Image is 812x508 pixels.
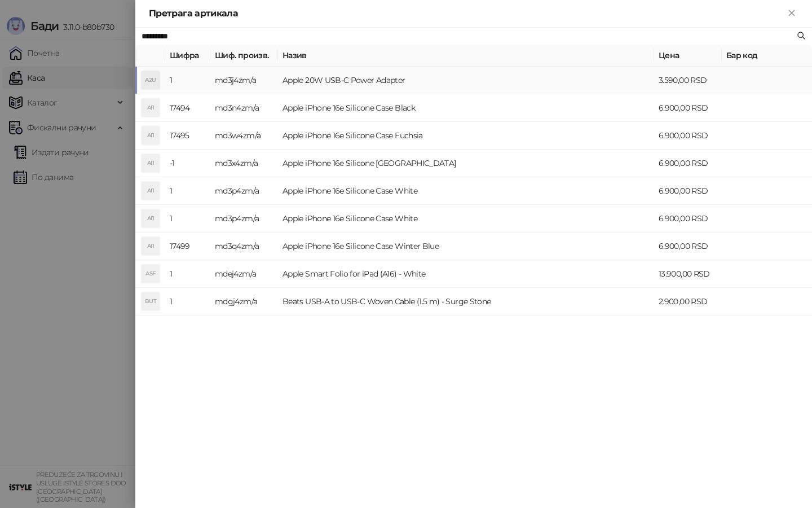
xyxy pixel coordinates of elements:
[278,233,654,260] td: Apple iPhone 16e Silicone Case Winter Blue
[165,94,210,122] td: 17494
[210,150,278,177] td: md3x4zm/a
[210,94,278,122] td: md3n4zm/a
[654,260,722,288] td: 13.900,00 RSD
[210,288,278,316] td: mdgj4zm/a
[142,265,160,283] div: ASF
[654,150,722,177] td: 6.900,00 RSD
[210,233,278,260] td: md3q4zm/a
[165,288,210,316] td: 1
[142,182,160,200] div: AI1
[278,122,654,150] td: Apple iPhone 16e Silicone Case Fuchsia
[278,67,654,94] td: Apple 20W USB-C Power Adapter
[278,94,654,122] td: Apple iPhone 16e Silicone Case Black
[654,94,722,122] td: 6.900,00 RSD
[142,209,160,227] div: AI1
[210,67,278,94] td: md3j4zm/a
[149,7,785,20] div: Претрага артикала
[142,292,160,310] div: BUT
[654,45,722,67] th: Цена
[278,260,654,288] td: Apple Smart Folio for iPad (A16) - White
[654,233,722,260] td: 6.900,00 RSD
[165,45,210,67] th: Шифра
[278,205,654,233] td: Apple iPhone 16e Silicone Case White
[165,150,210,177] td: -1
[785,7,798,20] button: Close
[165,122,210,150] td: 17495
[278,177,654,205] td: Apple iPhone 16e Silicone Case White
[278,45,654,67] th: Назив
[165,233,210,260] td: 17499
[165,67,210,94] td: 1
[165,205,210,233] td: 1
[210,45,278,67] th: Шиф. произв.
[142,237,160,255] div: AI1
[278,288,654,316] td: Beats USB-A to USB-C Woven Cable (1.5 m) - Surge Stone
[654,288,722,316] td: 2.900,00 RSD
[210,260,278,288] td: mdej4zm/a
[142,99,160,117] div: AI1
[654,67,722,94] td: 3.590,00 RSD
[278,150,654,177] td: Apple iPhone 16e Silicone [GEOGRAPHIC_DATA]
[165,260,210,288] td: 1
[142,126,160,144] div: AI1
[142,154,160,172] div: AI1
[722,45,812,67] th: Бар код
[654,205,722,233] td: 6.900,00 RSD
[165,177,210,205] td: 1
[654,177,722,205] td: 6.900,00 RSD
[654,122,722,150] td: 6.900,00 RSD
[210,122,278,150] td: md3w4zm/a
[210,205,278,233] td: md3p4zm/a
[142,71,160,89] div: A2U
[210,177,278,205] td: md3p4zm/a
